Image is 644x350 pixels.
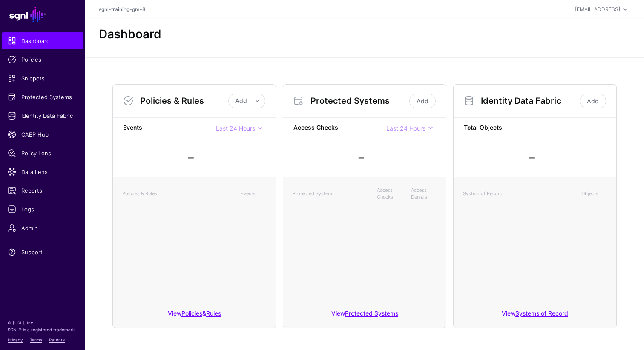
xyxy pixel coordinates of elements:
[99,6,145,12] a: sgnl-training-gm-8
[2,201,83,218] a: Logs
[575,6,620,13] div: [EMAIL_ADDRESS]
[8,337,23,342] a: Privacy
[8,93,78,101] span: Protected Systems
[118,182,236,205] th: Policies & Rules
[577,182,611,205] th: Objects
[187,144,195,170] div: -
[181,310,202,317] a: Policies
[2,219,83,236] a: Admin
[515,310,568,317] a: Systems of Record
[8,205,78,213] span: Logs
[454,304,616,328] div: View
[8,248,78,256] span: Support
[283,304,446,328] div: View
[140,96,228,106] h3: Policies & Rules
[8,319,78,326] p: © [URL], Inc
[8,168,78,176] span: Data Lens
[2,163,83,180] a: Data Lens
[206,310,221,317] a: Rules
[357,144,365,170] div: -
[2,88,83,105] a: Protected Systems
[481,96,578,106] h3: Identity Data Fabric
[235,97,247,104] span: Add
[236,182,270,205] th: Events
[2,126,83,143] a: CAEP Hub
[2,51,83,68] a: Policies
[8,326,78,333] p: SGNL® is a registered trademark
[293,123,386,134] strong: Access Checks
[8,149,78,157] span: Policy Lens
[528,144,536,170] div: -
[8,130,78,139] span: CAEP Hub
[464,123,606,134] strong: Total Objects
[2,70,83,87] a: Snippets
[8,55,78,64] span: Policies
[310,96,408,106] h3: Protected Systems
[459,182,577,205] th: System of Record
[373,182,407,205] th: Access Checks
[123,123,216,134] strong: Events
[49,337,65,342] a: Patents
[409,94,436,108] a: Add
[113,304,276,328] div: View &
[288,182,373,205] th: Protected System
[580,94,606,108] a: Add
[8,74,78,83] span: Snippets
[386,125,425,132] span: Last 24 Hours
[216,125,255,132] span: Last 24 Hours
[2,107,83,124] a: Identity Data Fabric
[8,111,78,120] span: Identity Data Fabric
[345,310,398,317] a: Protected Systems
[2,182,83,199] a: Reports
[2,145,83,162] a: Policy Lens
[8,224,78,232] span: Admin
[5,5,80,24] a: SGNL
[8,37,78,45] span: Dashboard
[99,27,161,42] h2: Dashboard
[407,182,441,205] th: Access Denials
[2,32,83,49] a: Dashboard
[30,337,42,342] a: Terms
[8,186,78,195] span: Reports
